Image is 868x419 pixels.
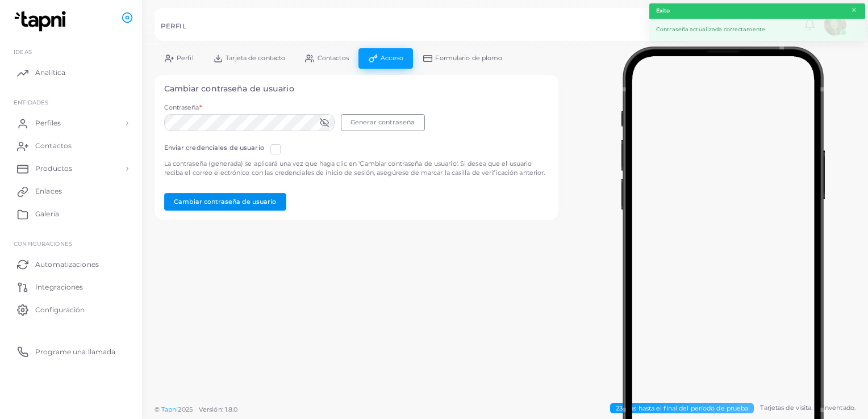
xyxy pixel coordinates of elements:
span: Configuraciones [14,240,72,247]
img: logotipo [10,11,73,32]
a: Automatizaciones [9,253,133,275]
span: Enlaces [35,186,62,196]
span: Perfiles [35,118,61,128]
h5: PERFIL [161,22,186,30]
span: ENTIDADES [14,99,48,106]
a: Programe una llamada [9,340,133,363]
span: Acceso [381,55,403,61]
span: IDEAS [14,48,32,55]
span: Automatizaciones [35,259,99,270]
a: Integraciones [9,275,133,298]
div: Contraseña actualizada correctamente [649,19,865,41]
span: 2025 [178,405,192,414]
a: Analítica [9,61,133,84]
span: Configuración [35,305,85,315]
span: Analítica [35,68,65,78]
span: Contactos [35,141,72,151]
font: Contraseña [164,103,199,111]
span: Tarjeta de contacto [226,55,285,61]
span: Integraciones [35,282,83,292]
span: Productos [35,164,72,174]
button: Cambiar contraseña de usuario [164,193,286,210]
h4: Cambiar contraseña de usuario [164,84,549,94]
span: Perfil [177,55,194,61]
a: Contactos [9,135,133,157]
span: Galería [35,209,59,219]
label: Enviar credenciales de usuario [164,144,264,153]
span: Contactos [318,55,349,61]
span: Formulario de plomo [435,55,502,61]
a: Tapni [161,405,178,413]
span: © [155,405,237,414]
button: Cerrar [850,4,858,16]
a: Perfiles [9,112,133,135]
button: Generar contraseña [341,114,425,131]
a: Configuración [9,298,133,321]
strong: Éxito [656,7,670,15]
span: Programe una llamada [35,347,115,357]
p: La contraseña (generada) se aplicará una vez que haga clic en 'Cambiar contraseña de usuario'. Si... [164,159,549,178]
span: Versión: 1.8.0 [199,405,238,413]
a: Enlaces [9,180,133,203]
a: Galería [9,203,133,225]
a: Productos [9,157,133,180]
